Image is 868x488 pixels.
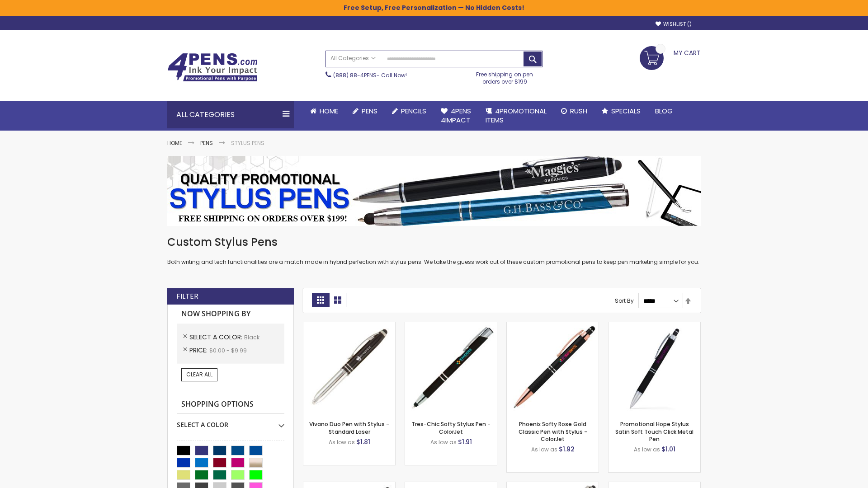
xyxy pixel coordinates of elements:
[458,437,472,446] span: $1.91
[167,53,258,82] img: 4Pens Custom Pens and Promotional Products
[186,371,212,378] span: Clear All
[177,395,284,414] strong: Shopping Options
[167,156,701,226] img: Stylus Pens
[177,305,284,324] strong: Now Shopping by
[467,67,543,85] div: Free shipping on pen orders over $199
[507,322,599,414] img: Phoenix Softy Rose Gold Classic Pen with Stylus - ColorJet-Black
[531,446,557,453] span: As low as
[312,293,329,307] strong: Grid
[656,21,692,28] a: Wishlist
[401,106,426,116] span: Pencils
[356,437,370,446] span: $1.81
[615,420,693,442] a: Promotional Hope Stylus Satin Soft Touch Click Metal Pen
[615,297,634,305] label: Sort By
[434,101,478,131] a: 4Pens4impact
[181,368,217,381] a: Clear All
[486,106,547,125] span: 4PROMOTIONAL ITEMS
[329,438,355,446] span: As low as
[648,101,680,121] a: Blog
[333,71,377,79] a: (888) 88-4PENS
[655,106,673,116] span: Blog
[609,322,700,414] img: Promotional Hope Stylus Satin Soft Touch Click Metal Pen-Black
[609,322,700,329] a: Promotional Hope Stylus Satin Soft Touch Click Metal Pen-Black
[441,106,471,125] span: 4Pens 4impact
[478,101,554,131] a: 4PROMOTIONALITEMS
[209,347,247,354] span: $0.00 - $9.99
[231,139,264,147] strong: Stylus Pens
[309,420,389,435] a: Vivano Duo Pen with Stylus - Standard Laser
[177,414,284,429] div: Select A Color
[167,235,701,266] div: Both writing and tech functionalities are a match made in hybrid perfection with stylus pens. We ...
[634,446,660,453] span: As low as
[559,445,575,454] span: $1.92
[320,106,338,116] span: Home
[326,51,380,66] a: All Categories
[594,101,648,121] a: Specials
[611,106,641,116] span: Specials
[405,322,497,414] img: Tres-Chic Softy Stylus Pen - ColorJet-Black
[330,55,376,62] span: All Categories
[303,322,395,414] img: Vivano Duo Pen with Stylus - Standard Laser-Black
[554,101,594,121] a: Rush
[303,101,345,121] a: Home
[189,346,209,355] span: Price
[167,101,294,128] div: All Categories
[189,333,244,342] span: Select A Color
[362,106,377,116] span: Pens
[167,235,701,249] h1: Custom Stylus Pens
[244,333,259,341] span: Black
[519,420,587,442] a: Phoenix Softy Rose Gold Classic Pen with Stylus - ColorJet
[303,322,395,329] a: Vivano Duo Pen with Stylus - Standard Laser-Black
[405,322,497,329] a: Tres-Chic Softy Stylus Pen - ColorJet-Black
[411,420,491,435] a: Tres-Chic Softy Stylus Pen - ColorJet
[167,139,182,147] a: Home
[176,291,198,301] strong: Filter
[333,71,407,79] span: - Call Now!
[345,101,385,121] a: Pens
[385,101,434,121] a: Pencils
[200,139,213,147] a: Pens
[570,106,587,116] span: Rush
[507,322,599,329] a: Phoenix Softy Rose Gold Classic Pen with Stylus - ColorJet-Black
[430,438,457,446] span: As low as
[661,445,675,454] span: $1.01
